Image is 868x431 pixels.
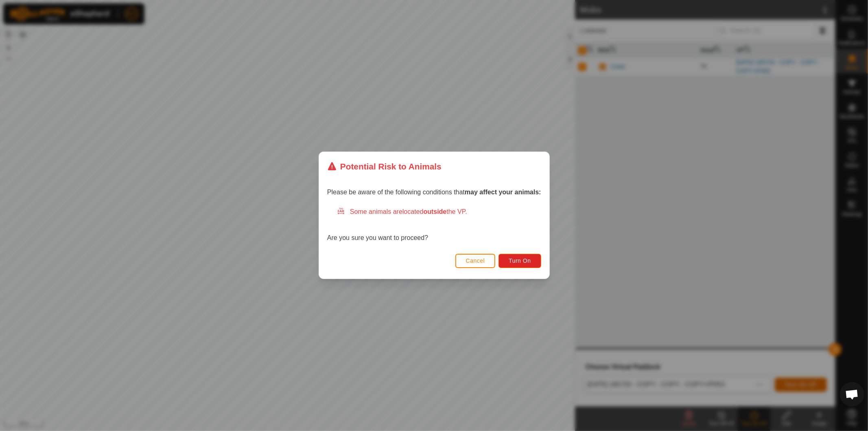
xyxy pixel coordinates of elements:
span: located the VP. [402,209,467,215]
strong: may affect your animals: [465,189,541,196]
button: Cancel [455,254,495,268]
span: Turn On [509,258,531,264]
div: Open chat [840,382,864,407]
div: Potential Risk to Animals [327,160,442,173]
strong: outside [423,209,446,215]
button: Turn On [498,254,541,268]
span: Cancel [466,258,485,264]
span: Please be aware of the following conditions that [327,189,541,196]
div: Some animals are [337,207,541,217]
div: Are you sure you want to proceed? [327,207,541,243]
